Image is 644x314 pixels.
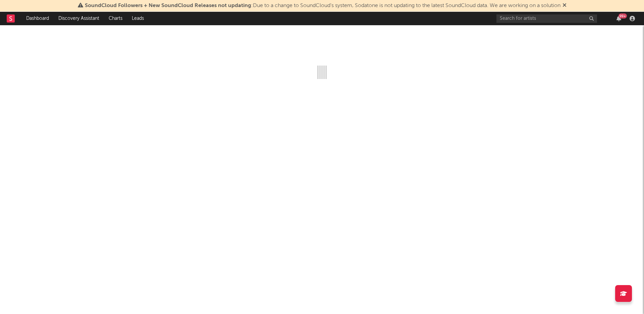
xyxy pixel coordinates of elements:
span: SoundCloud Followers + New SoundCloud Releases not updating [85,3,251,8]
div: 99 + [619,13,627,18]
span: : Due to a change to SoundCloud's system, Sodatone is not updating to the latest SoundCloud data.... [85,3,560,8]
a: Discovery Assistant [54,12,104,25]
input: Search for artists [496,14,597,23]
span: Dismiss [562,3,567,8]
a: Charts [104,12,127,25]
a: Leads [127,12,149,25]
a: Dashboard [21,12,54,25]
button: 99+ [616,16,621,21]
